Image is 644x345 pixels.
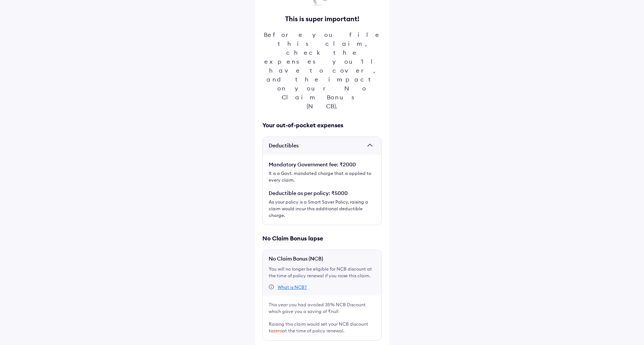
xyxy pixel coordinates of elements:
div: No Claim Bonus lapse [262,234,382,242]
div: Your out-of-pocket expenses [262,121,382,129]
div: Raising this claim would set your NCB discount to at the time of policy renewal. [269,321,375,334]
div: What is NCB? [278,284,307,290]
span: Deductibles [269,142,364,150]
div: This year you had availed 35% NCB Discount which gave you a saving of ₹null [269,301,375,315]
div: Before you file this claim, check the expenses you'll have to cover, and the impact on your No Cl... [262,30,382,111]
span: zero [273,328,282,333]
div: As your policy is a Smart Saver Policy, raising a claim would incur this additional deductible ch... [269,199,375,219]
div: Mandatory Government fee: ₹2000 [269,161,375,168]
div: Deductible as per policy: ₹5000 [269,189,375,197]
div: It is a Govt. mandated charge that is applied to every claim. [269,170,375,183]
div: This is super important! [262,15,382,23]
